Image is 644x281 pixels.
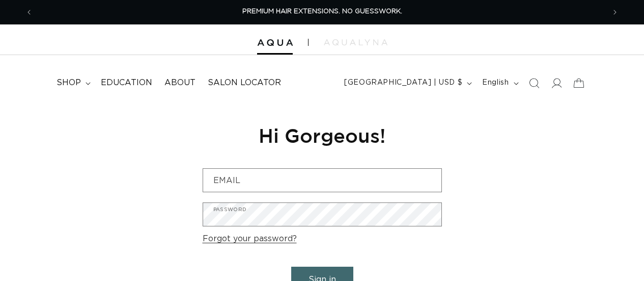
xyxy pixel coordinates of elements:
button: Previous announcement [18,3,40,22]
button: [GEOGRAPHIC_DATA] | USD $ [338,73,476,93]
h1: Hi Gorgeous! [203,123,442,148]
span: English [482,78,509,88]
img: aqualyna.com [324,39,387,45]
a: Education [95,71,158,94]
span: [GEOGRAPHIC_DATA] | USD $ [344,78,462,88]
span: About [164,78,195,88]
a: Forgot your password? [203,232,297,246]
span: PREMIUM HAIR EXTENSIONS. NO GUESSWORK. [242,8,402,15]
span: Salon Locator [208,78,281,88]
img: Aqua Hair Extensions [257,39,293,46]
button: English [476,73,522,93]
button: Next announcement [604,3,626,22]
a: About [158,71,202,94]
span: shop [57,78,81,88]
span: Education [101,78,152,88]
summary: shop [50,71,95,94]
input: Email [203,169,441,192]
a: Salon Locator [202,71,287,94]
summary: Search [523,72,545,94]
